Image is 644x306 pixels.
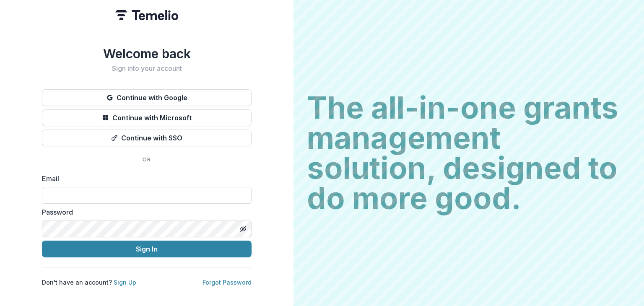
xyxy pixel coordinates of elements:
label: Password [42,207,247,217]
h1: Welcome back [42,46,252,61]
p: Don't have an account? [42,278,136,287]
button: Continue with Microsoft [42,109,252,126]
h2: Sign into your account [42,65,252,73]
button: Toggle password visibility [236,222,250,236]
a: Forgot Password [203,279,252,286]
a: Sign Up [114,279,136,286]
button: Continue with SSO [42,130,252,146]
button: Sign In [42,241,252,257]
button: Continue with Google [42,89,252,106]
img: Temelio [115,10,178,20]
label: Email [42,174,247,184]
